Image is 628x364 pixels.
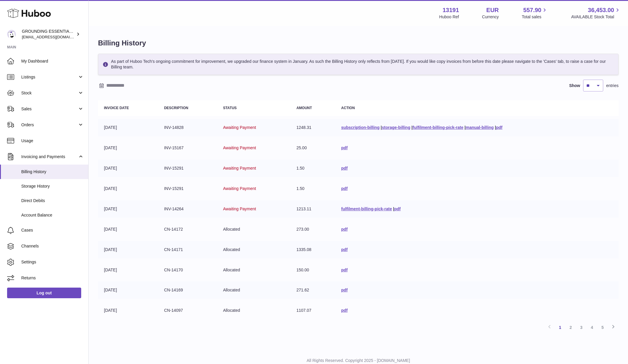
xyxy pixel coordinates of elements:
[98,221,158,238] td: [DATE]
[22,35,87,39] span: [EMAIL_ADDRESS][DOMAIN_NAME]
[98,160,158,177] td: [DATE]
[565,322,576,333] a: 2
[291,139,335,157] td: 25.00
[223,247,240,252] span: Allocated
[158,221,217,238] td: CN-14172
[98,180,158,197] td: [DATE]
[98,261,158,279] td: [DATE]
[93,358,623,363] p: All Rights Reserved. Copyright 2025 - [DOMAIN_NAME]
[576,322,587,333] a: 3
[341,308,348,313] a: pdf
[21,198,84,204] span: Direct Debits
[341,145,348,150] a: pdf
[291,302,335,319] td: 1107.07
[21,58,84,64] span: My Dashboard
[223,288,240,292] span: Allocated
[158,241,217,258] td: CN-14171
[223,268,240,272] span: Allocated
[393,206,394,211] span: |
[21,169,84,175] span: Billing History
[341,206,392,211] a: fulfilment-billing-pick-rate
[21,212,84,218] span: Account Balance
[482,14,499,20] div: Currency
[7,288,81,298] a: Log out
[158,160,217,177] td: INV-15291
[98,54,619,75] div: As part of Huboo Tech's ongoing commitment for improvement, we upgraded our finance system in Jan...
[606,83,619,88] span: entries
[571,6,621,20] a: 36,453.00 AVAILABLE Stock Total
[21,227,84,233] span: Cases
[523,6,541,14] span: 557.90
[466,125,494,130] a: manual-billing
[21,243,84,249] span: Channels
[223,186,256,191] span: Awaiting Payment
[291,221,335,238] td: 273.00
[21,259,84,265] span: Settings
[291,241,335,258] td: 1335.08
[341,247,348,252] a: pdf
[98,139,158,157] td: [DATE]
[439,14,459,20] div: Huboo Ref
[341,268,348,272] a: pdf
[158,200,217,218] td: INV-14264
[296,106,312,110] strong: Amount
[291,119,335,136] td: 1248.31
[291,281,335,299] td: 271.62
[22,29,75,40] div: GROUNDING ESSENTIALS INTERNATIONAL SLU
[522,14,548,20] span: Total sales
[341,106,355,110] strong: Action
[223,166,256,170] span: Awaiting Payment
[412,125,413,130] span: |
[223,308,240,313] span: Allocated
[382,125,410,130] a: storage-billing
[98,200,158,218] td: [DATE]
[164,106,188,110] strong: Description
[443,6,459,14] strong: 13191
[341,186,348,191] a: pdf
[223,227,240,232] span: Allocated
[158,281,217,299] td: CN-14169
[21,275,84,281] span: Returns
[223,106,236,110] strong: Status
[98,38,619,48] h1: Billing History
[464,125,466,130] span: |
[522,6,548,20] a: 557.90 Total sales
[381,125,382,130] span: |
[21,74,78,80] span: Listings
[223,125,256,130] span: Awaiting Payment
[98,281,158,299] td: [DATE]
[158,180,217,197] td: INV-15291
[291,200,335,218] td: 1213.11
[291,180,335,197] td: 1.50
[597,322,608,333] a: 5
[21,138,84,144] span: Usage
[98,241,158,258] td: [DATE]
[413,125,464,130] a: fulfilment-billing-pick-rate
[291,261,335,279] td: 150.00
[21,122,78,128] span: Orders
[555,322,565,333] a: 1
[98,119,158,136] td: [DATE]
[223,145,256,150] span: Awaiting Payment
[158,119,217,136] td: INV-14828
[341,125,380,130] a: subscription-billing
[394,206,401,211] a: pdf
[158,139,217,157] td: INV-15167
[569,83,580,88] label: Show
[104,106,129,110] strong: Invoice Date
[587,322,597,333] a: 4
[7,30,16,39] img: espenwkopperud@gmail.com
[496,125,503,130] a: pdf
[98,302,158,319] td: [DATE]
[341,166,348,170] a: pdf
[486,6,499,14] strong: EUR
[158,261,217,279] td: CN-14170
[158,302,217,319] td: CN-14097
[21,183,84,189] span: Storage History
[223,206,256,211] span: Awaiting Payment
[21,106,78,112] span: Sales
[571,14,621,20] span: AVAILABLE Stock Total
[341,227,348,232] a: pdf
[21,154,78,160] span: Invoicing and Payments
[341,288,348,292] a: pdf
